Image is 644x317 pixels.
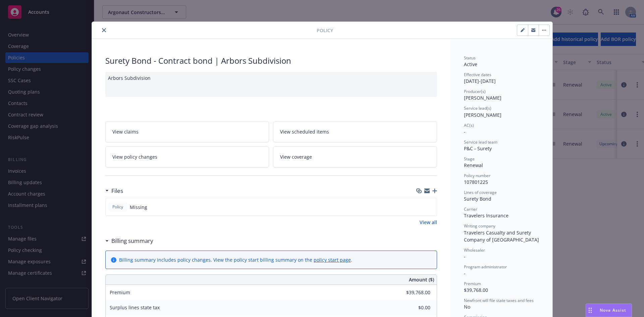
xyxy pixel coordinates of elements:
span: Travelers Insurance [464,212,508,219]
a: policy start page [314,257,351,263]
a: View scheduled items [273,121,437,142]
span: [PERSON_NAME] [464,95,501,101]
span: AC(s) [464,122,474,128]
span: Status [464,55,476,61]
span: - [464,128,466,135]
span: Newfront will file state taxes and fees [464,298,534,303]
span: Wholesaler [464,247,485,253]
span: - [464,253,466,260]
a: View policy changes [105,146,269,167]
span: Service lead(s) [464,105,491,111]
div: Drag to move [586,304,594,317]
span: - [464,270,466,276]
span: Surplus lines state tax [110,304,160,311]
div: Files [105,187,123,195]
h3: Files [111,187,123,195]
span: View claims [112,128,139,135]
span: Policy [111,204,124,210]
span: Amount ($) [409,276,434,283]
a: View all [420,219,437,226]
span: Missing [130,204,147,211]
span: [PERSON_NAME] [464,112,501,118]
a: View claims [105,121,269,142]
a: View coverage [273,146,437,167]
span: No [464,304,470,310]
span: Stage [464,156,475,162]
span: Carrier [464,206,477,212]
input: 0.00 [391,303,434,313]
div: Billing summary [105,236,153,245]
span: Nova Assist [600,307,626,313]
h3: Billing summary [111,236,153,245]
span: Lines of coverage [464,190,497,195]
div: Surety Bond - Contract bond | Arbors Subdivision [105,55,437,66]
span: Renewal [464,162,483,168]
span: Writing company [464,223,495,229]
span: Policy number [464,173,490,178]
span: Travelers Casualty and Surety Company of [GEOGRAPHIC_DATA] [464,229,539,243]
span: View policy changes [112,153,157,160]
button: close [100,26,108,34]
span: Program administrator [464,264,507,270]
span: Policy [317,27,333,34]
div: Surety Bond [464,195,539,202]
span: View coverage [280,153,312,160]
input: 0.00 [391,287,434,298]
span: $39,768.00 [464,287,488,293]
button: Nova Assist [586,304,632,317]
span: Premium [464,281,481,286]
div: [DATE] - [DATE] [464,72,539,85]
span: Producer(s) [464,89,486,94]
span: Premium [110,289,130,296]
span: P&C - Surety [464,145,492,152]
span: Service lead team [464,139,497,145]
span: Effective dates [464,72,491,77]
span: View scheduled items [280,128,329,135]
span: 107801225 [464,179,488,185]
div: Arbors Subdivision [105,72,437,97]
div: Billing summary includes policy changes. View the policy start billing summary on the . [119,256,352,263]
span: Active [464,61,477,67]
